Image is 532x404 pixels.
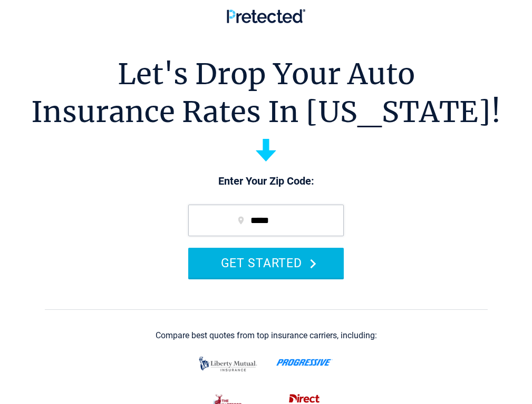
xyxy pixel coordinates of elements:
button: GET STARTED [188,248,344,278]
input: zip code [188,205,344,236]
img: progressive [276,359,333,366]
h1: Let's Drop Your Auto Insurance Rates In [US_STATE]! [31,55,501,131]
div: Compare best quotes from top insurance carriers, including: [156,331,377,340]
p: Enter Your Zip Code: [178,174,354,189]
img: liberty [196,351,260,377]
img: Pretected Logo [227,9,305,23]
